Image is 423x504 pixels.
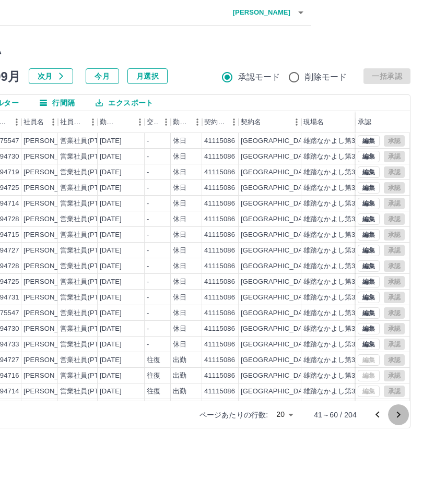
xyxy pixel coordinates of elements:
[100,199,122,209] div: [DATE]
[23,152,80,162] div: [PERSON_NAME]
[23,277,80,287] div: [PERSON_NAME]
[241,277,313,287] div: [GEOGRAPHIC_DATA]
[60,324,115,334] div: 営業社員(PT契約)
[100,308,122,318] div: [DATE]
[388,404,409,425] button: 次のページへ
[190,114,205,130] button: メニュー
[303,293,396,303] div: 雄踏なかよし第3放課後児童会
[100,277,122,287] div: [DATE]
[127,68,168,84] button: 月選択
[204,214,235,224] div: 41115086
[241,167,313,177] div: [GEOGRAPHIC_DATA]
[241,246,313,256] div: [GEOGRAPHIC_DATA]
[241,183,313,193] div: [GEOGRAPHIC_DATA]
[358,166,380,178] button: 編集
[118,115,132,129] button: ソート
[238,71,280,83] span: 承認モード
[173,340,186,350] div: 休日
[173,199,186,209] div: 休日
[173,387,186,397] div: 出勤
[86,68,119,84] button: 今月
[9,114,25,130] button: メニュー
[60,261,115,271] div: 営業社員(PT契約)
[60,355,115,365] div: 営業社員(PT契約)
[158,114,174,130] button: メニュー
[358,276,380,287] button: 編集
[23,340,80,350] div: [PERSON_NAME]
[358,182,380,194] button: 編集
[204,293,235,303] div: 41115086
[23,324,80,334] div: [PERSON_NAME]
[204,308,235,318] div: 41115086
[241,340,313,350] div: [GEOGRAPHIC_DATA]
[358,213,380,225] button: 編集
[204,277,235,287] div: 41115086
[100,340,122,350] div: [DATE]
[23,136,80,146] div: [PERSON_NAME]
[31,95,83,111] button: 行間隔
[356,111,410,133] div: 承認
[241,308,313,318] div: [GEOGRAPHIC_DATA]
[98,111,145,133] div: 勤務日
[204,324,235,334] div: 41115086
[204,340,235,350] div: 41115086
[147,199,149,209] div: -
[23,183,80,193] div: [PERSON_NAME]
[241,261,313,271] div: [GEOGRAPHIC_DATA]
[303,308,396,318] div: 雄踏なかよし第3放課後児童会
[60,293,115,303] div: 営業社員(PT契約)
[204,167,235,177] div: 41115086
[303,214,396,224] div: 雄踏なかよし第3放課後児童会
[147,308,149,318] div: -
[100,152,122,162] div: [DATE]
[303,387,396,397] div: 雄踏なかよし第3放課後児童会
[100,214,122,224] div: [DATE]
[358,111,371,133] div: 承認
[204,183,235,193] div: 41115086
[60,308,115,318] div: 営業社員(PT契約)
[241,230,313,240] div: [GEOGRAPHIC_DATA]
[241,293,313,303] div: [GEOGRAPHIC_DATA]
[358,229,380,241] button: 編集
[60,371,115,381] div: 営業社員(PT契約)
[60,277,115,287] div: 営業社員(PT契約)
[147,183,149,193] div: -
[204,111,226,133] div: 契約コード
[23,293,80,303] div: [PERSON_NAME]
[303,324,396,334] div: 雄踏なかよし第3放課後児童会
[226,114,242,130] button: メニュー
[173,246,186,256] div: 休日
[147,230,149,240] div: -
[241,111,261,133] div: 契約名
[60,152,115,162] div: 営業社員(PT契約)
[100,136,122,146] div: [DATE]
[358,307,380,319] button: 編集
[21,111,58,133] div: 社員名
[85,114,101,130] button: メニュー
[204,371,235,381] div: 41115086
[204,246,235,256] div: 41115086
[358,245,380,256] button: 編集
[60,387,115,397] div: 営業社員(PT契約)
[303,167,396,177] div: 雄踏なかよし第3放課後児童会
[303,261,396,271] div: 雄踏なかよし第3放課後児童会
[100,293,122,303] div: [DATE]
[60,167,115,177] div: 営業社員(PT契約)
[301,111,364,133] div: 現場名
[241,136,313,146] div: [GEOGRAPHIC_DATA]
[173,277,186,287] div: 休日
[272,407,297,422] div: 20
[358,198,380,209] button: 編集
[100,230,122,240] div: [DATE]
[303,277,396,287] div: 雄踏なかよし第3放課後児童会
[303,136,396,146] div: 雄踏なかよし第3放課後児童会
[23,111,44,133] div: 社員名
[204,355,235,365] div: 41115086
[132,114,148,130] button: メニュー
[204,230,235,240] div: 41115086
[147,246,149,256] div: -
[367,404,388,425] button: 前のページへ
[100,183,122,193] div: [DATE]
[241,355,313,365] div: [GEOGRAPHIC_DATA]
[173,355,186,365] div: 出勤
